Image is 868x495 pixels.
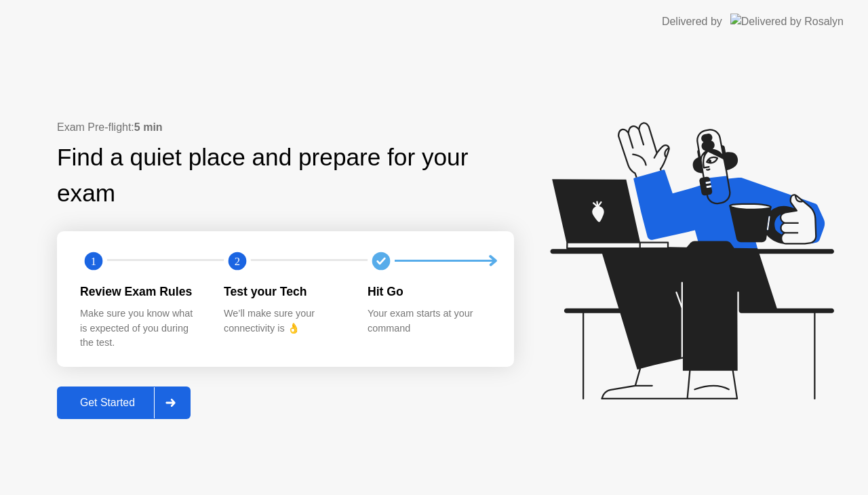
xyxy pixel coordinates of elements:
img: Delivered by Rosalyn [730,14,844,29]
div: Exam Pre-flight: [57,119,514,136]
div: Your exam starts at your command [368,306,490,336]
div: Find a quiet place and prepare for your exam [57,140,514,212]
div: Review Exam Rules [80,283,202,300]
text: 2 [235,254,240,267]
button: Get Started [57,387,191,419]
div: Hit Go [368,283,490,300]
b: 5 min [134,121,163,133]
text: 1 [91,254,96,267]
div: We’ll make sure your connectivity is 👌 [224,306,346,336]
div: Delivered by [662,14,722,30]
div: Make sure you know what is expected of you during the test. [80,306,202,351]
div: Test your Tech [224,283,346,300]
div: Get Started [61,397,154,409]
